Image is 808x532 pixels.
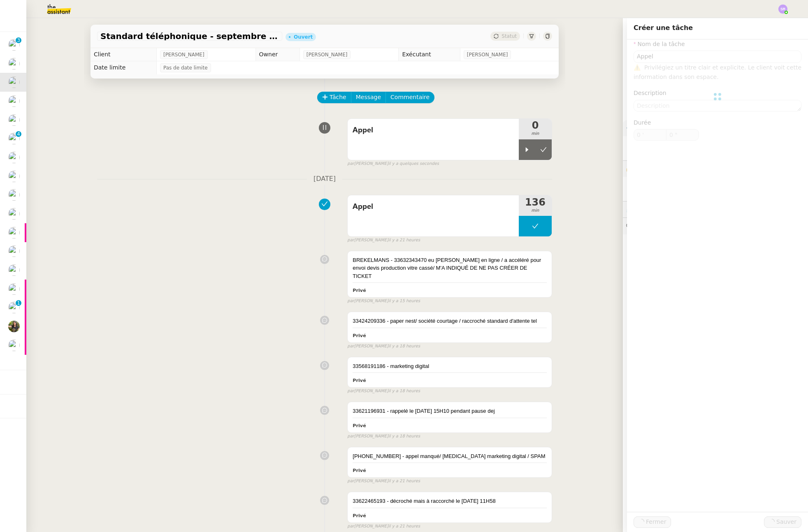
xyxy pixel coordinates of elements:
span: il y a 21 heures [388,237,420,244]
td: Client [91,48,156,61]
div: 33622465193 - décroché mais à raccorché le [DATE] 11H58 [353,497,547,505]
span: min [519,130,552,137]
button: Sauver [764,516,801,528]
span: Standard téléphonique - septembre 2025 [100,32,279,40]
div: ⚙️Procédures [623,120,808,136]
b: Privé [353,288,366,293]
span: Pas de date limite [163,64,208,72]
small: [PERSON_NAME] [347,478,420,485]
small: [PERSON_NAME] [347,433,420,440]
span: Appel [353,124,514,136]
div: BREKELMANS - 33632343470 eu [PERSON_NAME] en ligne / a accéléré pour envoi devis production vitre... [353,256,547,280]
span: 💬 [626,222,700,229]
span: par [347,478,354,485]
img: users%2FpftfpH3HWzRMeZpe6E7kXDgO5SJ3%2Favatar%2Fa3cc7090-f8ed-4df9-82e0-3c63ac65f9dd [8,189,20,201]
span: Créer une tâche [634,24,693,32]
span: [PERSON_NAME] [163,51,204,59]
div: 💬Commentaires 103 [623,218,808,234]
small: [PERSON_NAME] [347,343,420,350]
b: Privé [353,513,366,518]
span: il y a 21 heures [388,523,420,530]
img: users%2FW4OQjB9BRtYK2an7yusO0WsYLsD3%2Favatar%2F28027066-518b-424c-8476-65f2e549ac29 [8,114,20,126]
p: 4 [17,131,20,139]
b: Privé [353,378,366,383]
b: Privé [353,423,366,428]
b: Privé [353,333,366,338]
span: ⚙️ [626,123,669,133]
td: Owner [255,48,300,61]
b: Privé [353,468,366,473]
img: users%2FYQzvtHxFwHfgul3vMZmAPOQmiRm1%2Favatar%2Fbenjamin-delahaye_m.png [8,264,20,276]
span: Tâche [330,93,346,102]
div: 33621196931 - rappelé le [DATE] 15H10 pendant pause dej [353,407,547,415]
span: Appel [353,201,514,213]
span: Message [356,93,381,102]
span: Statut [502,33,517,39]
span: il y a 18 heures [388,433,420,440]
img: users%2FoFdbodQ3TgNoWt9kP3GXAs5oaCq1%2Favatar%2Fprofile-pic.png [8,152,20,163]
button: Tâche [317,92,351,103]
span: 136 [519,197,552,207]
small: [PERSON_NAME] [347,298,420,305]
span: il y a 18 heures [388,343,420,350]
span: 0 [519,120,552,130]
span: par [347,523,354,530]
nz-badge-sup: 1 [16,300,21,306]
img: 59e8fd3f-8fb3-40bf-a0b4-07a768509d6a [8,321,20,332]
div: ⏲️Tâches 2635:23 [623,201,808,217]
span: [PERSON_NAME] [467,51,508,59]
div: Ouvert [294,35,313,39]
span: par [347,237,354,244]
td: Date limite [91,61,156,74]
div: [PHONE_NUMBER] - appel manqué/ [MEDICAL_DATA] marketing digital / SPAM [353,452,547,460]
img: users%2F6gb6idyi0tfvKNN6zQQM24j9Qto2%2Favatar%2F4d99454d-80b1-4afc-9875-96eb8ae1710f [8,227,20,238]
span: par [347,298,354,305]
img: users%2FfjlNmCTkLiVoA3HQjY3GA5JXGxb2%2Favatar%2Fstarofservice_97480retdsc0392.png [8,39,20,51]
img: users%2FpftfpH3HWzRMeZpe6E7kXDgO5SJ3%2Favatar%2Fa3cc7090-f8ed-4df9-82e0-3c63ac65f9dd [8,208,20,220]
img: users%2FcRgg4TJXLQWrBH1iwK9wYfCha1e2%2Favatar%2Fc9d2fa25-7b78-4dd4-b0f3-ccfa08be62e5 [8,283,20,295]
div: 33568191186 - marketing digital [353,362,547,370]
img: users%2FYQzvtHxFwHfgul3vMZmAPOQmiRm1%2Favatar%2Fbenjamin-delahaye_m.png [8,171,20,182]
img: users%2FcRgg4TJXLQWrBH1iwK9wYfCha1e2%2Favatar%2Fc9d2fa25-7b78-4dd4-b0f3-ccfa08be62e5 [8,302,20,313]
span: 🔐 [626,164,680,173]
small: [PERSON_NAME] [347,237,420,244]
small: [PERSON_NAME] [347,523,420,530]
span: il y a 18 heures [388,388,420,395]
img: users%2FC9SBsJ0duuaSgpQFj5LgoEX8n0o2%2Favatar%2Fec9d51b8-9413-4189-adfb-7be4d8c96a3c [8,95,20,107]
span: par [347,388,354,395]
button: Message [351,92,386,103]
small: [PERSON_NAME] [347,388,420,395]
button: Fermer [634,516,671,528]
p: 1 [17,300,20,308]
span: ⏲️ [626,206,692,213]
span: par [347,160,354,167]
div: 33424209336 - paper nest/ société courtage / raccroché standard d'attente tel [353,317,547,325]
nz-badge-sup: 3 [16,37,21,43]
span: [PERSON_NAME] [306,51,348,59]
img: users%2FRcIDm4Xn1TPHYwgLThSv8RQYtaM2%2Favatar%2F95761f7a-40c3-4bb5-878d-fe785e6f95b2 [8,76,20,88]
div: 🔐Données client [623,161,808,177]
span: Commentaire [390,93,430,102]
img: users%2FRqsVXU4fpmdzH7OZdqyP8LuLV9O2%2Favatar%2F0d6ec0de-1f9c-4f7b-9412-5ce95fe5afa7 [8,340,20,351]
span: par [347,433,354,440]
small: [PERSON_NAME] [347,160,439,167]
img: users%2FC9SBsJ0duuaSgpQFj5LgoEX8n0o2%2Favatar%2Fec9d51b8-9413-4189-adfb-7be4d8c96a3c [8,245,20,257]
p: 3 [17,37,20,45]
span: par [347,343,354,350]
img: users%2FrssbVgR8pSYriYNmUDKzQX9syo02%2Favatar%2Fb215b948-7ecd-4adc-935c-e0e4aeaee93e [8,58,20,69]
span: [DATE] [307,173,342,185]
nz-badge-sup: 4 [16,131,21,137]
td: Exécutant [399,48,460,61]
span: il y a 21 heures [388,478,420,485]
img: users%2FhitvUqURzfdVsA8TDJwjiRfjLnH2%2Favatar%2Flogo-thermisure.png [8,133,20,144]
button: Commentaire [385,92,434,103]
span: min [519,207,552,214]
span: il y a quelques secondes [388,160,439,167]
span: il y a 15 heures [388,298,420,305]
img: svg [778,5,787,14]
